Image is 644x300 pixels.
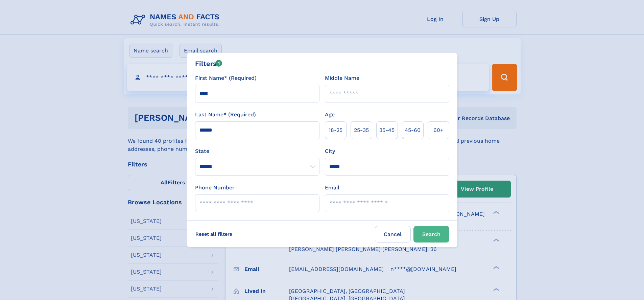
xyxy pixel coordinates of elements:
[413,226,449,243] button: Search
[375,226,411,243] label: Cancel
[325,74,359,82] label: Middle Name
[195,184,235,192] label: Phone Number
[191,226,237,242] label: Reset all filters
[195,111,256,119] label: Last Name* (Required)
[195,147,319,155] label: State
[354,126,369,134] span: 25‑35
[195,74,257,82] label: First Name* (Required)
[195,59,222,69] div: Filters
[325,184,339,192] label: Email
[325,147,335,155] label: City
[405,126,421,134] span: 45‑60
[325,111,335,119] label: Age
[379,126,395,134] span: 35‑45
[329,126,342,134] span: 18‑25
[433,126,444,134] span: 60+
